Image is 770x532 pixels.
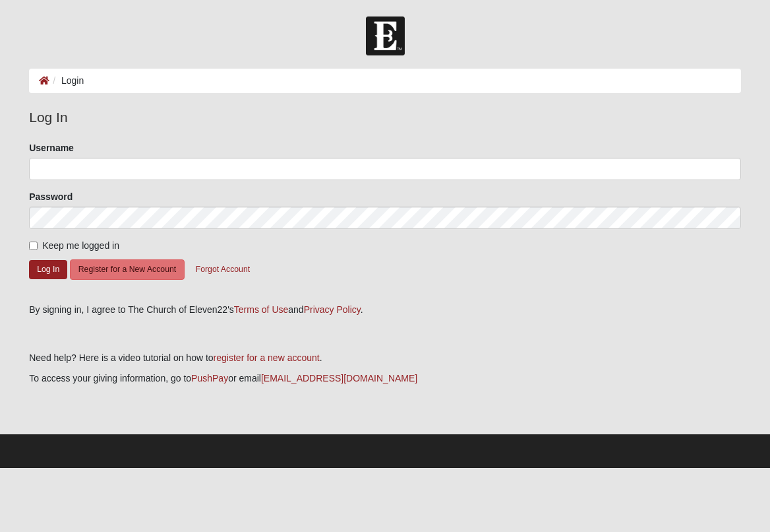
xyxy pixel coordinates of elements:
[29,190,73,203] label: Password
[234,304,288,315] a: Terms of Use
[29,303,741,317] div: By signing in, I agree to The Church of Eleven22's and .
[29,107,741,128] legend: Log In
[29,351,741,365] p: Need help? Here is a video tutorial on how to .
[29,242,38,250] input: Keep me logged in
[29,141,74,154] label: Username
[29,260,67,279] button: Log In
[214,352,320,363] a: register for a new account
[49,74,84,88] li: Login
[261,373,417,383] a: [EMAIL_ADDRESS][DOMAIN_NAME]
[191,373,228,383] a: PushPay
[42,240,119,251] span: Keep me logged in
[187,259,258,280] button: Forgot Account
[366,17,405,55] img: Church of Eleven22 Logo
[29,372,741,385] p: To access your giving information, go to or email
[70,259,185,280] button: Register for a New Account
[304,304,361,315] a: Privacy Policy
